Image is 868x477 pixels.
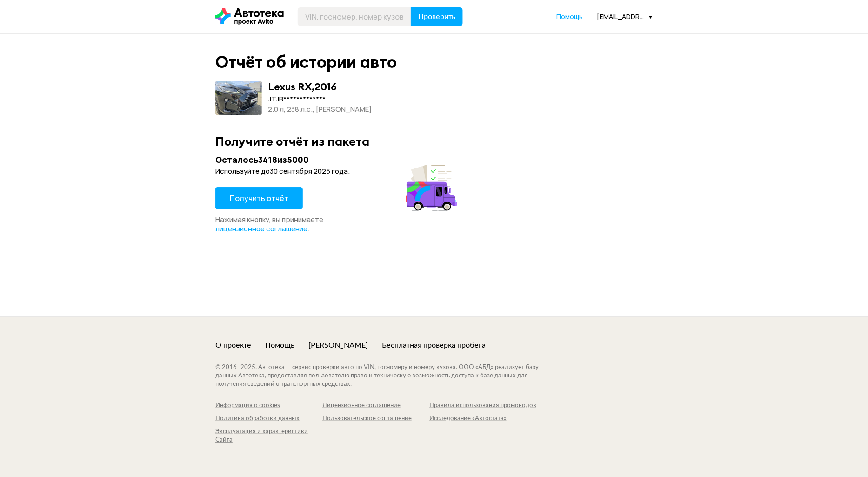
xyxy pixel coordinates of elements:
[230,193,288,203] span: Получить отчёт
[597,12,653,21] div: [EMAIL_ADDRESS][DOMAIN_NAME]
[215,215,323,234] span: Нажимая кнопку, вы принимаете .
[215,52,397,72] div: Отчёт об истории авто
[215,187,303,209] button: Получить отчёт
[268,81,337,93] div: Lexus RX , 2016
[308,340,368,350] a: [PERSON_NAME]
[556,12,583,21] span: Помощь
[322,402,429,410] a: Лицензионное соглашение
[556,12,583,21] a: Помощь
[215,154,460,166] div: Осталось 3418 из 5000
[215,340,251,350] a: О проекте
[215,224,307,234] a: лицензионное соглашение
[215,402,322,410] a: Информация о cookies
[298,7,411,26] input: VIN, госномер, номер кузова
[215,415,322,423] a: Политика обработки данных
[268,104,372,114] div: 2.0 л, 238 л.c., [PERSON_NAME]
[215,134,653,148] div: Получите отчёт из пакета
[265,340,294,350] a: Помощь
[429,415,536,423] a: Исследование «Автостата»
[418,13,455,20] span: Проверить
[382,340,486,350] a: Бесплатная проверка пробега
[429,402,536,410] a: Правила использования промокодов
[215,363,557,389] div: © 2016– 2025 . Автотека — сервис проверки авто по VIN, госномеру и номеру кузова. ООО «АБД» реали...
[215,428,322,444] a: Эксплуатация и характеристики Сайта
[411,7,463,26] button: Проверить
[215,167,460,176] div: Используйте до 30 сентября 2025 года .
[322,415,429,423] a: Пользовательское соглашение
